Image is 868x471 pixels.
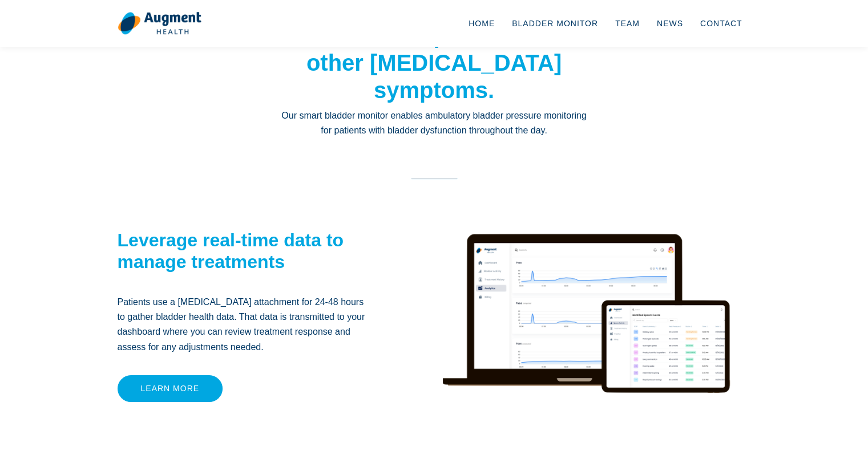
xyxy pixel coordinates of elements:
img: device render [443,204,730,460]
a: Contact [692,5,751,42]
p: Our smart bladder monitor enables ambulatory bladder pressure monitoring for patients with bladde... [280,108,588,139]
a: Learn more [118,375,223,402]
a: Team [607,5,648,42]
a: Home [460,5,503,42]
img: logo [118,11,201,35]
h2: Leverage real-time data to manage treatments [118,229,372,273]
p: Patients use a [MEDICAL_DATA] attachment for 24-48 hours to gather bladder health data. That data... [118,295,372,355]
strong: bladder pressures [345,23,543,48]
a: News [648,5,692,42]
h1: Track and other [MEDICAL_DATA] symptoms. [280,22,588,104]
a: Bladder Monitor [503,5,607,42]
